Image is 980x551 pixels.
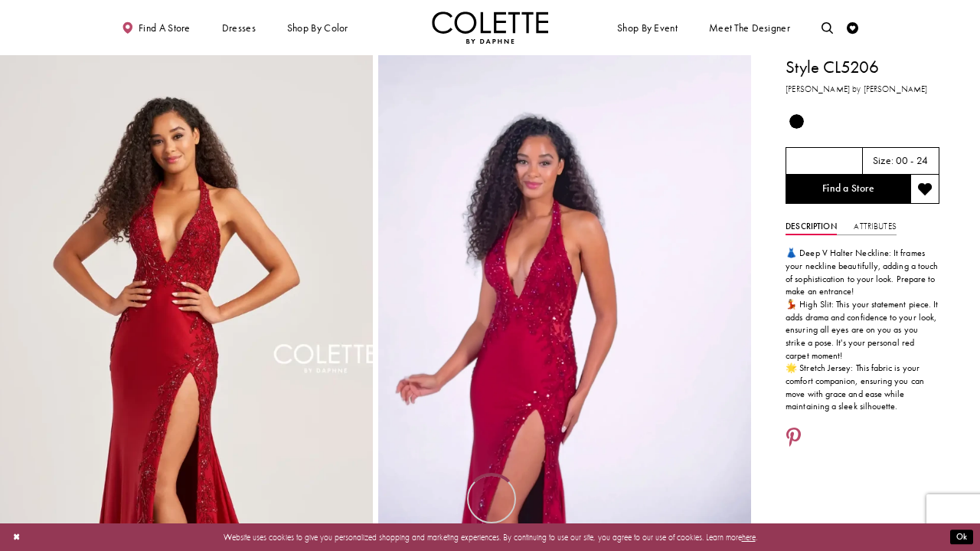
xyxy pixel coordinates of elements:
a: Attributes [854,218,896,235]
a: Meet the designer [706,11,793,44]
img: Colette by Daphne [432,11,548,44]
h1: Style CL5206 [786,55,939,80]
p: Website uses cookies to give you personalized shopping and marketing experiences. By continuing t... [83,530,897,545]
a: Find a Store [786,175,910,204]
button: Close Dialog [7,527,26,548]
span: Dresses [219,11,259,44]
a: Find a store [119,11,193,44]
div: Product color controls state depends on size chosen [786,110,939,133]
a: Visit Home Page [432,11,548,44]
span: Dresses [222,22,256,34]
button: Add to wishlist [910,175,939,204]
span: Shop by color [287,22,348,34]
span: Meet the designer [709,22,790,34]
a: Check Wishlist [844,11,861,44]
a: Toggle search [818,11,836,44]
h3: [PERSON_NAME] by [PERSON_NAME] [786,83,939,96]
a: here [742,532,756,543]
h5: 00 - 24 [896,156,929,167]
a: Share using Pinterest - Opens in new tab [786,428,802,450]
span: Shop By Event [617,22,678,34]
span: Shop by color [284,11,351,44]
button: Submit Dialog [950,530,973,545]
div: 👗 Deep V Halter Neckline: It frames your neckline beautifully, adding a touch of sophistication t... [786,247,939,413]
span: Shop By Event [614,11,680,44]
a: Description [786,218,837,235]
div: Black [786,110,808,133]
span: Size: [873,155,893,168]
span: Find a store [139,22,191,34]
